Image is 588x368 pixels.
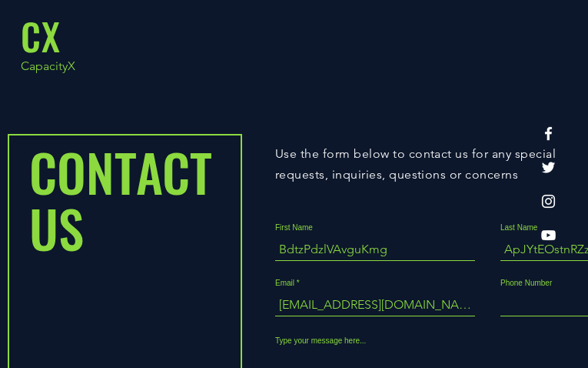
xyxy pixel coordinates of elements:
img: Instagram [540,192,557,210]
a: CapacityX [21,59,75,73]
h1: CONTACT US [29,143,234,256]
span: Use the form below to contact us for any special requests, inquiries, questions or concerns [275,146,556,182]
a: CX [21,8,61,63]
img: YouTube [540,226,557,244]
label: First Name [275,224,475,232]
label: Email [275,279,475,287]
ul: Social Bar [540,125,557,244]
img: Twitter [540,159,557,176]
img: Facebook [540,125,557,142]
